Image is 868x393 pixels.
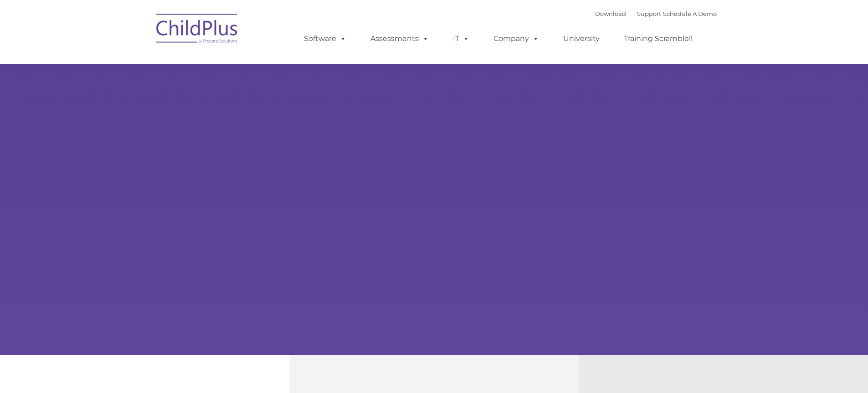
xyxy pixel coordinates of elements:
a: Training Scramble!! [615,30,702,48]
img: ChildPlus by Procare Solutions [152,7,243,53]
a: Company [484,30,548,48]
a: Download [595,10,626,17]
a: University [554,30,609,48]
a: Assessments [361,30,438,48]
a: Support [637,10,661,17]
a: Schedule A Demo [663,10,717,17]
a: IT [444,30,478,48]
a: Software [295,30,355,48]
font: | [595,10,717,17]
